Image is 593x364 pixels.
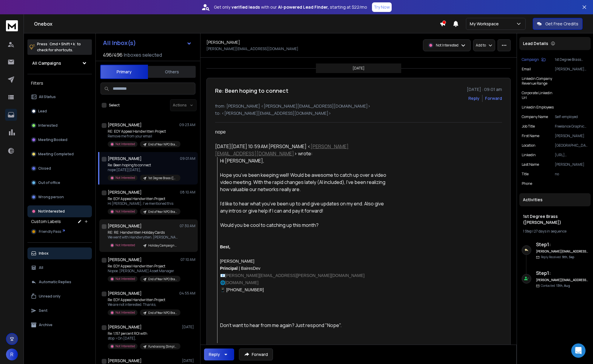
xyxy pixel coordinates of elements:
[533,18,583,30] button: Get Free Credits
[571,343,586,358] div: Open Intercom Messenger
[522,76,563,86] p: linkedin company revenue range
[6,348,18,360] button: R
[108,134,179,139] p: Remove me from your email
[239,348,273,360] button: Forward
[179,291,195,296] p: 04:55 AM
[215,86,288,95] h1: Re: Been hoping to connect
[27,191,92,203] button: Wrong person
[27,148,92,160] button: Meeting Completed
[555,143,588,148] p: [GEOGRAPHIC_DATA], [US_STATE], [GEOGRAPHIC_DATA]
[556,284,570,288] span: 13th, Aug
[220,200,389,222] div: I’d like to hear what you’ve been up to and give updates on my end. Also give any intros or give ...
[148,176,177,180] p: 1st Degree Brass ([PERSON_NAME])
[204,348,234,360] button: Reply
[27,319,92,331] button: Archive
[541,255,574,259] p: Reply Received
[148,344,177,349] p: Fundraising (Simply Noted) # 3
[180,156,195,161] p: 09:01 AM
[220,244,230,249] strong: Best,
[522,91,556,100] p: corporate linkedin url
[27,177,92,189] button: Out of office
[115,243,135,247] p: Not Interested
[108,122,142,128] h1: [PERSON_NAME]
[522,172,529,176] p: title
[522,153,536,157] p: linkedin
[470,21,501,27] p: My Workspace
[353,66,365,71] p: [DATE]
[523,229,532,234] span: 1 Step
[108,290,142,296] h1: [PERSON_NAME]
[522,143,535,148] p: location
[108,331,179,336] p: Re: 1,157 percent ROI with
[115,209,135,214] p: Not Interested
[522,114,548,119] p: Company Name
[108,230,179,235] p: RE: RE: Handwritten Holiday Cards
[27,247,92,259] button: Inbox
[206,39,240,45] h1: [PERSON_NAME]
[108,189,142,195] h1: [PERSON_NAME]
[31,219,61,224] h3: Custom Labels
[115,310,135,315] p: Not Interested
[536,269,588,277] h6: Step 1 :
[98,37,197,49] button: All Inbox(s)
[522,57,546,62] button: Campaign
[148,210,177,214] p: End of Year NPO Brass
[27,305,92,317] button: Sent
[108,336,179,341] p: stop > On [DATE],
[27,162,92,174] button: Closed
[27,105,92,117] button: Lead
[27,134,92,146] button: Meeting Booked
[182,358,195,363] p: [DATE]
[220,273,225,278] span: 📧
[108,201,179,206] p: Hi [PERSON_NAME], I've mentioned this
[220,157,389,164] div: Hi [PERSON_NAME],
[108,163,179,168] p: Re: Been hoping to connect
[39,294,61,299] p: Unread only
[555,153,588,157] p: [URL][DOMAIN_NAME][PERSON_NAME]
[115,277,135,281] p: Not Interested
[108,298,179,302] p: Re: EOY Appeal Handwritten Project
[214,4,367,10] p: Get only with our starting at $22/mo
[103,40,136,46] h1: All Inbox(s)
[108,168,179,172] p: nope [DATE][DATE],
[32,60,61,66] h1: All Campaigns
[39,265,43,270] p: All
[27,120,92,131] button: Interested
[231,4,260,10] strong: verified leads
[34,20,440,27] h1: Onebox
[522,181,532,186] p: Phone
[536,278,588,282] h6: [PERSON_NAME][EMAIL_ADDRESS][DOMAIN_NAME]
[536,241,588,248] h6: Step 1 :
[534,229,566,234] span: 27 days in sequence
[241,266,260,271] span: BairesDev
[108,264,179,269] p: Re: EOY Appeal Handwritten Project
[38,166,51,171] p: Closed
[225,273,365,278] a: [PERSON_NAME][EMAIL_ADDRESS][PERSON_NAME][DOMAIN_NAME]
[522,57,539,62] p: Campaign
[27,91,92,103] button: All Status
[108,235,179,240] p: We went with Handwrytten. [PERSON_NAME]
[27,205,92,217] button: Not Interested
[39,251,49,256] p: Inbox
[523,213,587,225] h1: 1st Degree Brass ([PERSON_NAME])
[39,308,47,313] p: Sent
[124,51,162,58] h3: Inboxes selected
[108,257,142,263] h1: [PERSON_NAME]
[148,311,177,315] p: End of Year NPO Brass
[220,280,225,285] span: 🌐
[103,51,123,58] span: 496 / 496
[38,123,58,128] p: Interested
[220,287,264,292] span: 📱 [PHONE_NUMBER]
[278,4,329,10] strong: AI-powered Lead Finder,
[108,223,142,229] h1: [PERSON_NAME]
[27,262,92,274] button: All
[38,180,60,185] p: Out of office
[38,195,64,199] p: Wrong person
[180,224,195,228] p: 07:30 AM
[215,103,502,109] p: from: [PERSON_NAME] <[PERSON_NAME][EMAIL_ADDRESS][DOMAIN_NAME]>
[115,344,135,348] p: Not Interested
[485,95,502,101] div: Forward
[476,43,486,48] p: Add to
[148,65,196,78] button: Others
